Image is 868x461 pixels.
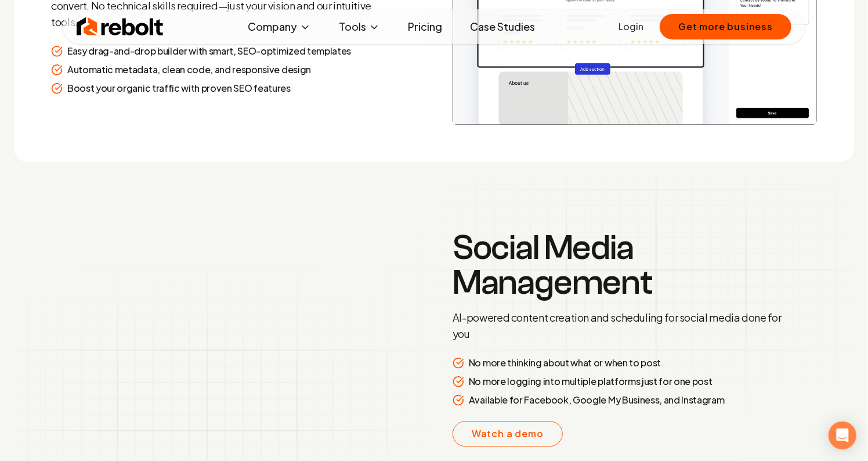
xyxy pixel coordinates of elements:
p: Automatic metadata, clean code, and responsive design [67,63,311,77]
a: Watch a demo [453,421,563,446]
div: Open Intercom Messenger [829,422,856,449]
p: No more logging into multiple platforms just for one post [469,374,713,388]
p: Boost your organic traffic with proven SEO features [67,81,291,95]
p: Available for Facebook, Google My Business, and Instagram [469,393,725,407]
p: Easy drag-and-drop builder with smart, SEO-optimized templates [67,44,351,58]
h3: Social Media Management [453,230,787,300]
button: Company [238,15,320,38]
button: Tools [330,15,389,38]
p: AI-powered content creation and scheduling for social media done for you [453,309,787,342]
img: Rebolt Logo [77,15,164,38]
button: Get more business [660,14,791,39]
a: Case Studies [461,15,544,38]
p: No more thinking about what or when to post [469,356,661,370]
a: Login [619,20,643,34]
a: Pricing [399,15,451,38]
